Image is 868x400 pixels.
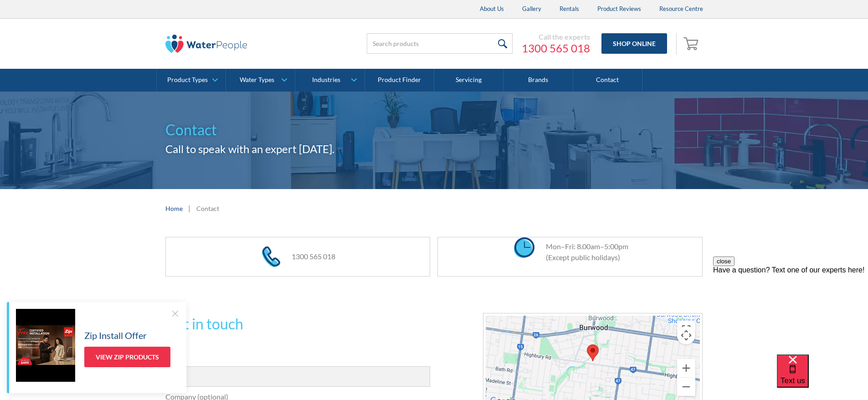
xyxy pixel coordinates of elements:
a: Product Types [157,69,226,92]
a: Brands [503,69,573,92]
img: shopping cart [683,36,701,51]
button: Zoom in [677,359,695,377]
img: clock icon [514,237,534,258]
div: | [187,203,192,214]
a: Water Types [226,69,295,92]
h5: Zip Install Offer [84,328,147,342]
label: Name [165,353,431,364]
img: phone icon [262,246,280,267]
a: View Zip Products [84,347,170,367]
iframe: podium webchat widget bubble [777,354,868,400]
div: Water Types [240,76,274,84]
a: 1300 565 018 [522,41,590,55]
a: Contact [573,69,642,92]
input: Search products [367,33,513,54]
div: Product Types [167,76,208,84]
div: Contact [196,204,219,213]
a: Shop Online [601,33,667,54]
button: Map camera controls [677,326,695,344]
button: Zoom out [677,378,695,396]
div: Map pin [587,344,599,361]
a: 1300 565 018 [292,252,335,261]
a: Open empty cart [681,33,703,55]
img: The Water People [165,35,247,53]
a: Industries [295,69,364,92]
img: Zip Install Offer [16,309,75,382]
iframe: podium webchat widget prompt [713,256,868,366]
h2: Call to speak with an expert [DATE]. [165,141,703,157]
a: Product Finder [365,69,434,92]
div: Call the experts [522,32,590,41]
div: Industries [312,76,340,84]
div: Mon–Fri: 8.00am–5:00pm (Except public holidays) [537,241,628,263]
a: Home [165,204,183,213]
h1: Contact [165,119,703,141]
a: Servicing [434,69,503,92]
button: Toggle fullscreen view [677,320,695,338]
h2: Get in touch [165,313,431,335]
